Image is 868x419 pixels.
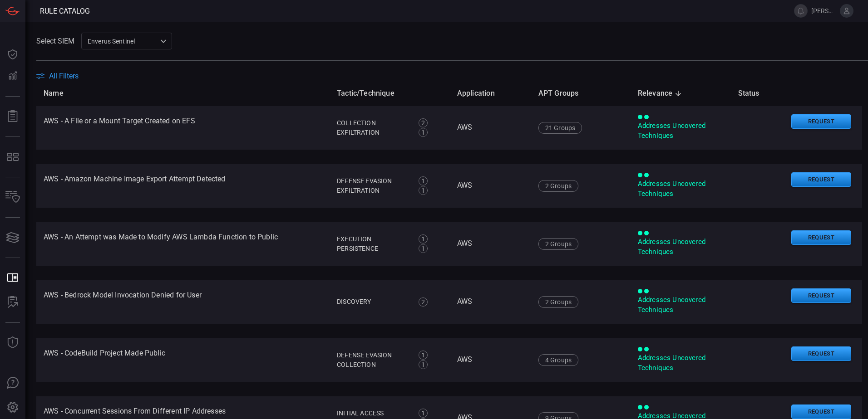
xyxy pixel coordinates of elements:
button: Request [791,172,851,187]
div: 2 [419,297,428,307]
div: 4 Groups [538,354,578,366]
div: Addresses Uncovered Techniques [638,353,724,373]
th: Tactic/Technique [330,80,450,106]
div: Discovery [337,297,409,307]
div: Execution [337,234,409,244]
td: AWS - CodeBuild Project Made Public [36,338,330,382]
button: ALERT ANALYSIS [2,292,24,313]
div: 1 [419,351,428,360]
div: 21 Groups [538,122,582,134]
div: 1 [419,234,428,244]
span: Status [738,88,771,99]
button: MITRE - Detection Posture [2,146,24,168]
div: Collection [337,118,409,128]
div: Addresses Uncovered Techniques [638,295,724,315]
div: 2 Groups [538,180,578,192]
button: Dashboard [2,44,24,65]
td: AWS - An Attempt was Made to Modify AWS Lambda Function to Public [36,222,330,266]
div: Addresses Uncovered Techniques [638,237,724,257]
div: Addresses Uncovered Techniques [638,121,724,141]
button: Ask Us A Question [2,372,24,394]
th: APT Groups [531,80,631,106]
td: AWS - Amazon Machine Image Export Attempt Detected [36,164,330,208]
button: Request [791,288,851,303]
button: All Filters [36,72,79,80]
div: 1 [419,128,428,137]
div: Persistence [337,244,409,253]
div: Initial Access [337,409,409,418]
div: 1 [419,244,428,253]
div: Defense Evasion [337,351,409,360]
span: Relevance [638,88,685,99]
div: Defense Evasion [337,176,409,186]
button: Detections [2,65,24,87]
div: 2 Groups [538,296,578,308]
div: 1 [419,360,428,369]
button: Cards [2,227,24,248]
span: Name [44,88,75,99]
div: Addresses Uncovered Techniques [638,179,724,199]
button: Inventory [2,186,24,208]
div: Collection [337,360,409,370]
td: AWS [450,164,531,208]
button: Reports [2,106,24,127]
p: Enverus Sentinel [88,37,158,46]
div: Exfiltration [337,186,409,195]
div: 1 [419,409,428,418]
div: 2 [419,118,428,127]
td: AWS [450,280,531,324]
button: Rule Catalog [2,267,24,289]
button: Request [791,230,851,245]
span: All Filters [49,72,79,80]
div: 1 [419,176,428,185]
td: AWS [450,222,531,266]
span: Application [457,88,507,99]
button: Threat Intelligence [2,332,24,354]
span: [PERSON_NAME].[PERSON_NAME] [811,7,836,15]
td: AWS [450,338,531,382]
span: Rule Catalog [40,7,90,15]
div: 2 Groups [538,238,578,250]
button: Request [791,114,851,129]
div: Exfiltration [337,128,409,137]
div: 1 [419,186,428,195]
td: AWS - Bedrock Model Invocation Denied for User [36,280,330,324]
button: Preferences [2,397,24,419]
td: AWS [450,106,531,150]
button: Request [791,346,851,361]
label: Select SIEM [36,37,74,45]
td: AWS - A File or a Mount Target Created on EFS [36,106,330,150]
